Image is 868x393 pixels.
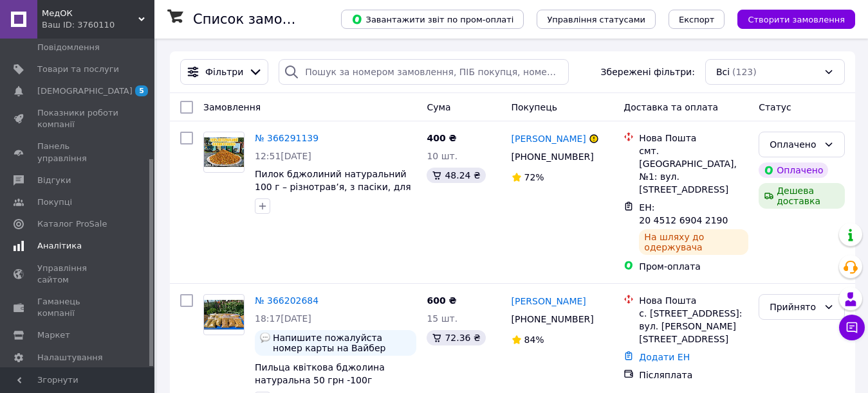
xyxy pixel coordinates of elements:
[759,102,791,112] span: Статус
[135,85,148,96] span: 5
[639,294,748,307] div: Нова Пошта
[37,107,119,130] span: Показники роботи компанії
[512,132,586,145] a: [PERSON_NAME]
[748,15,845,24] span: Створити замовлення
[37,141,119,164] span: Панель управління
[203,102,261,112] span: Замовлення
[759,183,845,209] div: Дешева доставка
[203,294,245,335] a: Фото товару
[37,218,107,230] span: Каталог ProSale
[639,202,728,225] span: ЕН: 20 4512 6904 2190
[37,352,103,363] span: Налаштування
[679,15,715,24] span: Експорт
[204,137,244,168] img: Фото товару
[279,59,568,85] input: Пошук за номером замовлення, ПІБ покупця, номером телефону, Email, номером накладної
[427,151,457,161] span: 10 шт.
[37,197,72,208] span: Покупці
[255,295,319,306] a: № 366202684
[639,352,690,362] a: Додати ЕН
[512,102,557,112] span: Покупець
[205,65,243,78] span: Фільтри
[639,307,748,345] div: с. [STREET_ADDRESS]: вул. [PERSON_NAME][STREET_ADDRESS]
[37,240,82,252] span: Аналітика
[37,175,71,186] span: Відгуки
[351,13,513,25] span: Завантажити звіт по пром-оплаті
[37,263,119,286] span: Управління сайтом
[524,335,544,345] span: 84%
[725,13,855,24] a: Створити замовлення
[42,8,138,19] span: МедОК
[427,313,457,324] span: 15 шт.
[639,229,748,255] div: На шляху до одержувача
[255,151,311,161] span: 12:51[DATE]
[759,162,828,178] div: Оплачено
[732,67,757,77] span: (123)
[427,133,456,143] span: 400 ₴
[37,64,119,75] span: Товари та послуги
[341,10,524,29] button: Завантажити звіт по пром-оплаті
[547,15,645,24] span: Управління статусами
[255,313,311,324] span: 18:17[DATE]
[770,137,818,152] div: Оплачено
[260,333,270,343] img: :speech_balloon:
[203,132,245,173] a: Фото товару
[839,315,865,340] button: Чат з покупцем
[37,329,70,341] span: Маркет
[639,144,748,196] div: смт. [GEOGRAPHIC_DATA], №1: вул. [STREET_ADDRESS]
[427,102,450,112] span: Cума
[716,65,730,78] span: Всі
[509,148,596,166] div: [PHONE_NUMBER]
[639,132,748,144] div: Нова Пошта
[537,10,656,29] button: Управління статусами
[37,42,100,53] span: Повідомлення
[524,172,544,182] span: 72%
[427,330,485,345] div: 72.36 ₴
[601,65,695,78] span: Збережені фільтри:
[639,369,748,381] div: Післяплата
[623,102,718,112] span: Доставка та оплата
[42,19,154,31] div: Ваш ID: 3760110
[427,295,456,306] span: 600 ₴
[639,260,748,273] div: Пром-оплата
[273,333,411,353] span: Напишите пожалуйста номер карты на Вайбер 0981050586 заказали у вас 1,5 кг пыльцы ! Есть там жёлт...
[255,133,319,143] a: № 366291139
[512,295,586,308] a: [PERSON_NAME]
[37,85,133,97] span: [DEMOGRAPHIC_DATA]
[193,12,324,27] h1: Список замовлень
[737,10,855,29] button: Створити замовлення
[770,300,818,314] div: Прийнято
[427,168,485,183] div: 48.24 ₴
[37,296,119,319] span: Гаманець компанії
[509,310,596,328] div: [PHONE_NUMBER]
[669,10,725,29] button: Експорт
[204,300,244,330] img: Фото товару
[255,169,411,205] a: Пилок бджолиний натуральний 100 г – різнотрав’я, з пасіки, для імунітету, енергії та здоров’я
